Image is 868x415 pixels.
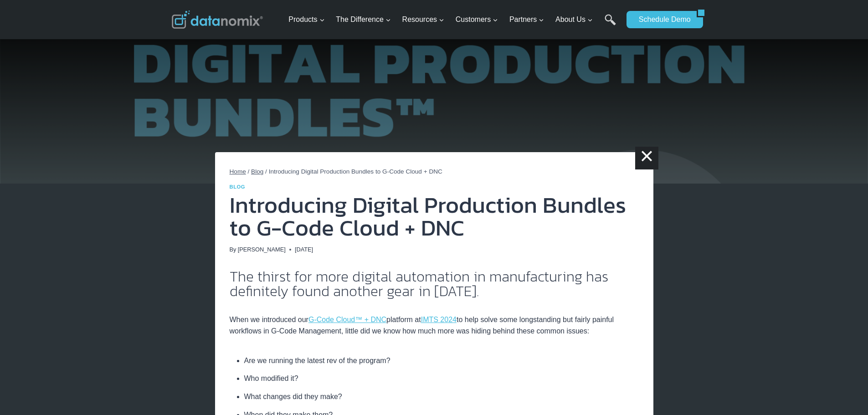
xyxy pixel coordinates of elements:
[230,314,639,337] p: When we introduced our platform at to help solve some longstanding but fairly painful workflows i...
[285,5,622,35] nav: Primary Navigation
[244,352,639,370] li: Are we running the latest rev of the program?
[288,14,324,26] span: Products
[172,10,263,29] img: Datanomix
[248,168,250,175] span: /
[295,245,313,254] time: [DATE]
[230,168,246,175] a: Home
[265,168,267,175] span: /
[555,14,593,26] span: About Us
[269,168,442,175] span: Introducing Digital Production Bundles to G-Code Cloud + DNC
[402,14,444,26] span: Resources
[635,147,658,169] a: ×
[230,184,246,190] a: Blog
[230,194,639,239] h1: Introducing Digital Production Bundles to G-Code Cloud + DNC
[230,269,639,298] h2: The thirst for more digital automation in manufacturing has definitely found another gear in [DATE].
[421,316,457,323] a: IMTS 2024
[244,388,639,406] li: What changes did they make?
[509,14,544,26] span: Partners
[336,14,391,26] span: The Difference
[251,168,263,175] a: Blog
[230,167,639,177] nav: Breadcrumbs
[244,369,639,388] li: Who modified it?
[238,246,286,253] a: [PERSON_NAME]
[308,316,386,323] a: G-Code Cloud™ + DNC
[605,14,616,35] a: Search
[230,245,236,254] span: By
[627,11,697,28] a: Schedule Demo
[456,14,498,26] span: Customers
